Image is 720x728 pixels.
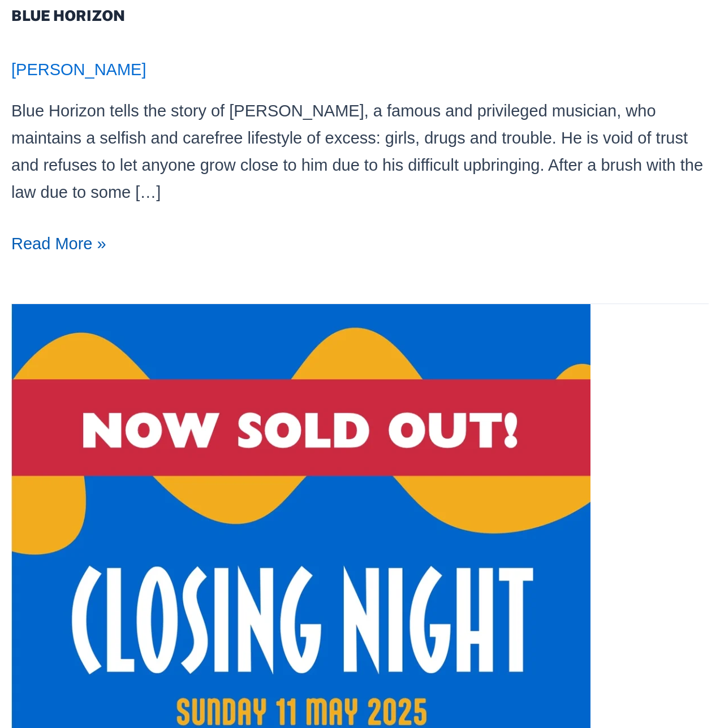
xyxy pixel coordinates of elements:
[11,7,125,24] a: BLUE HORIZON
[11,231,106,258] a: Read More »
[11,583,590,601] a: Read: CLOSING NIGHT: Blue Horizon
[11,98,709,206] p: Blue Horizon tells the story of [PERSON_NAME], a famous and privileged musician, who maintains a ...
[11,60,146,79] a: [PERSON_NAME]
